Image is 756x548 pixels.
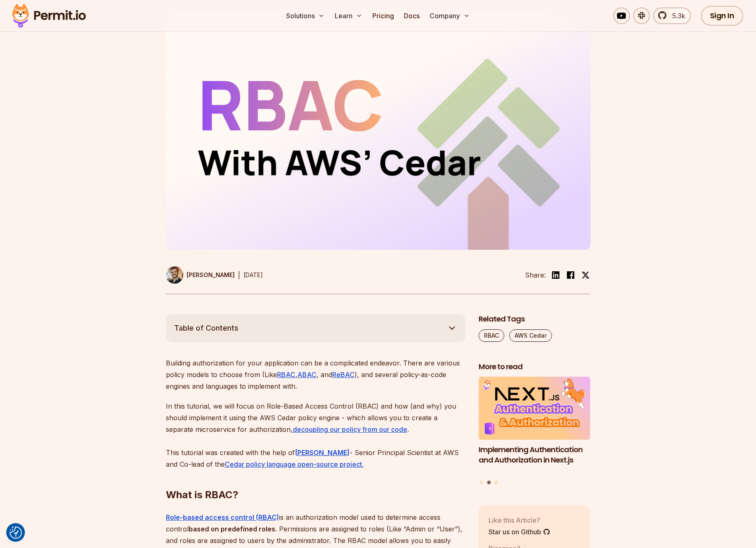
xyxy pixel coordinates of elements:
[10,526,22,539] button: Consent Preferences
[174,322,238,334] span: Table of Contents
[166,357,465,392] p: Building authorization for your application can be a complicated endeavor. There are various poli...
[166,455,465,502] h2: What is RBAC?
[10,526,22,539] img: Revisit consent button
[509,329,552,342] a: AWS Cedar
[566,270,576,280] img: facebook
[426,7,473,24] button: Company
[8,2,90,30] img: Permit logo
[283,7,328,24] button: Solutions
[667,11,685,21] span: 5.3k
[479,377,591,485] div: Posts
[479,377,591,475] a: Implementing Authentication and Authorization in Next.jsImplementing Authentication and Authoriza...
[225,460,364,468] a: Cedar policy language open-source project.
[479,377,591,440] img: Implementing Authentication and Authorization in Next.js
[489,515,550,525] p: Like this Article?
[494,481,498,484] button: Go to slide 3
[653,7,691,24] a: 5.3k
[525,270,546,280] li: Share:
[238,270,240,280] div: |
[189,525,275,533] strong: based on predefined roles
[581,271,590,279] img: twitter
[480,481,483,484] button: Go to slide 1
[701,6,744,26] a: Sign In
[479,362,591,372] h2: More to read
[479,377,591,475] li: 2 of 3
[551,270,561,280] img: linkedin
[369,7,397,24] a: Pricing
[331,7,366,24] button: Learn
[401,7,423,24] a: Docs
[187,271,235,279] p: [PERSON_NAME]
[487,481,491,485] button: Go to slide 2
[166,266,183,284] img: Daniel Bass
[166,314,465,342] button: Table of Contents
[479,445,591,465] h3: Implementing Authentication and Authorization in Next.js
[293,425,407,434] a: decoupling our policy from our code
[479,329,504,342] a: RBAC
[166,11,591,250] img: Implementing Role-Based Access Control (RBAC) with AWS’ Cedar
[332,370,355,379] a: ReBAC
[295,448,350,457] a: [PERSON_NAME]
[297,370,316,379] a: ABAC
[166,266,235,284] a: [PERSON_NAME]
[243,271,263,278] time: [DATE]
[166,400,465,470] p: In this tutorial, we will focus on Role-Based Access Control (RBAC) and how (and why) you should ...
[489,527,550,537] a: Star us on Github
[166,513,279,521] a: Role-based access control (RBAC)
[277,370,295,379] a: RBAC
[479,314,591,324] h2: Related Tags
